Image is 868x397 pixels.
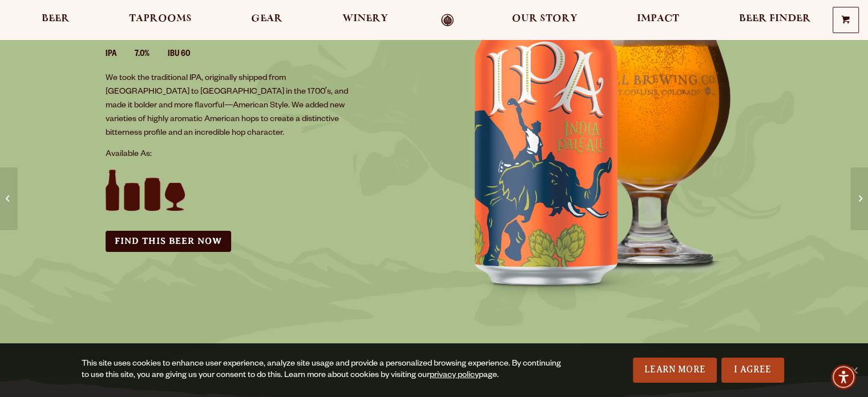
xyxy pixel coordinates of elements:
span: Gear [251,14,282,23]
li: 7.0% [135,47,168,62]
div: This site uses cookies to enhance user experience, analyze site usage and provide a personalized ... [82,359,568,382]
span: Winery [342,14,388,23]
span: Beer Finder [738,14,810,23]
span: Impact [637,14,679,23]
span: Beer [42,14,70,23]
a: Odell Home [426,14,469,27]
a: Beer Finder [731,14,818,27]
a: privacy policy [430,371,479,380]
span: Our Story [512,14,578,23]
li: IPA [106,47,135,62]
a: Learn More [633,358,717,383]
li: IBU 60 [168,47,208,62]
a: Taprooms [122,14,199,27]
a: Find this Beer Now [106,231,231,252]
a: Gear [244,14,290,27]
a: Winery [335,14,395,27]
p: We took the traditional IPA, originally shipped from [GEOGRAPHIC_DATA] to [GEOGRAPHIC_DATA] in th... [106,72,358,141]
p: Available As: [106,148,421,162]
a: I Agree [721,358,784,383]
div: Accessibility Menu [831,364,856,390]
a: Impact [629,14,687,27]
span: Taprooms [129,14,192,23]
a: Our Story [504,14,585,27]
a: Beer [34,14,77,27]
